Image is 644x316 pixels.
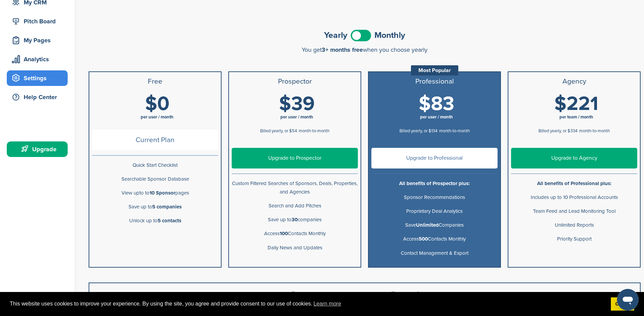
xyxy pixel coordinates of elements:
b: All benefits of Prospector plus: [399,180,470,186]
b: All benefits of Professional plus: [537,180,612,186]
b: 500 [419,236,428,242]
span: 3+ months free [322,46,363,53]
p: Contact Management & Export [371,249,498,257]
span: $83 [419,92,454,116]
a: Pitch Board [7,14,68,29]
span: Billed yearly, or $134 [399,128,437,134]
b: 10 Sponsor [149,190,175,196]
span: $221 [554,92,598,116]
p: Team Feed and Lead Monitoring Tool [511,207,637,216]
div: Upgrade [10,143,68,155]
p: Proprietary Deal Analytics [371,207,498,216]
b: 5 contacts [158,218,181,224]
b: Unlimited [416,222,439,228]
p: Daily News and Updates [232,244,358,252]
b: 30 [292,217,298,223]
a: Help Center [7,89,68,105]
div: Settings [10,72,68,84]
div: My Pages [10,34,68,46]
a: Settings [7,70,68,86]
p: Save Companies [371,221,498,229]
span: Yearly [324,31,347,40]
a: Upgrade to Prospector [232,148,358,168]
div: SponsorEngage Services [96,290,633,303]
span: per user / month [420,114,453,120]
p: Save up to companies [232,216,358,224]
span: month-to-month [439,128,470,134]
a: Upgrade to Agency [511,148,637,168]
a: Upgrade to Professional [371,148,498,168]
span: This website uses cookies to improve your experience. By using the site, you agree and provide co... [10,299,605,309]
div: Most Popular [411,65,458,75]
p: Priority Support [511,235,637,243]
div: Analytics [10,53,68,65]
p: Unlimited Reports [511,221,637,229]
p: Custom Filtered Searches of Sponsors, Deals, Properties, and Agencies [232,179,358,196]
span: $0 [145,92,169,116]
span: month-to-month [299,128,329,134]
h3: Prospector [232,77,358,86]
span: per team / month [559,114,593,120]
span: per user / month [280,114,313,120]
span: per user / month [141,114,174,120]
p: Searchable Sponsor Database [92,175,218,183]
b: 100 [280,230,288,236]
span: month-to-month [579,128,610,134]
p: View upto to pages [92,189,218,197]
div: Help Center [10,91,68,103]
p: Includes up to 10 Professional Accounts [511,193,637,202]
div: Pitch Board [10,15,68,27]
span: Billed yearly, or $54 [260,128,297,134]
a: dismiss cookie message [611,297,634,311]
span: Monthly [374,31,405,40]
a: learn more about cookies [313,299,342,309]
a: Upgrade [7,141,68,157]
span: Billed yearly, or $334 [538,128,577,134]
iframe: Button to launch messaging window [617,289,639,311]
span: $39 [279,92,315,116]
div: You get when you choose yearly [89,46,641,53]
h3: Professional [371,77,498,86]
a: My Pages [7,32,68,48]
p: Unlock up to [92,217,218,225]
p: Access Contacts Monthly [371,235,498,243]
p: Access Contacts Monthly [232,229,358,238]
span: Current Plan [92,130,218,150]
p: Search and Add Pitches [232,202,358,210]
p: Sponsor Recommendations [371,193,498,202]
a: Analytics [7,51,68,67]
p: Quick Start Checklist [92,161,218,170]
h3: Agency [511,77,637,86]
h3: Free [92,77,218,86]
b: 5 companies [152,204,182,210]
p: Save up to [92,203,218,211]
